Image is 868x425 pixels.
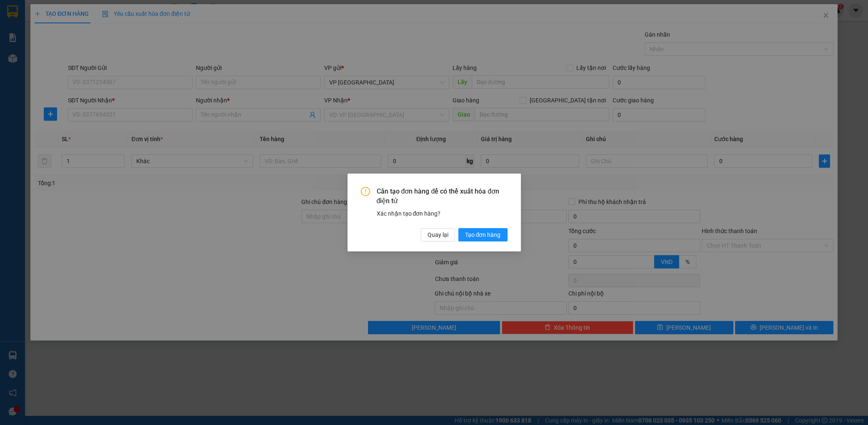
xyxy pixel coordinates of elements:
div: Xác nhận tạo đơn hàng? [377,209,508,218]
button: Quay lại [421,228,455,241]
span: Tạo đơn hàng [465,230,501,239]
span: exclamation-circle [361,187,370,196]
button: Tạo đơn hàng [458,228,508,241]
span: Cần tạo đơn hàng để có thể xuất hóa đơn điện tử [377,187,508,206]
span: Quay lại [428,230,448,239]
